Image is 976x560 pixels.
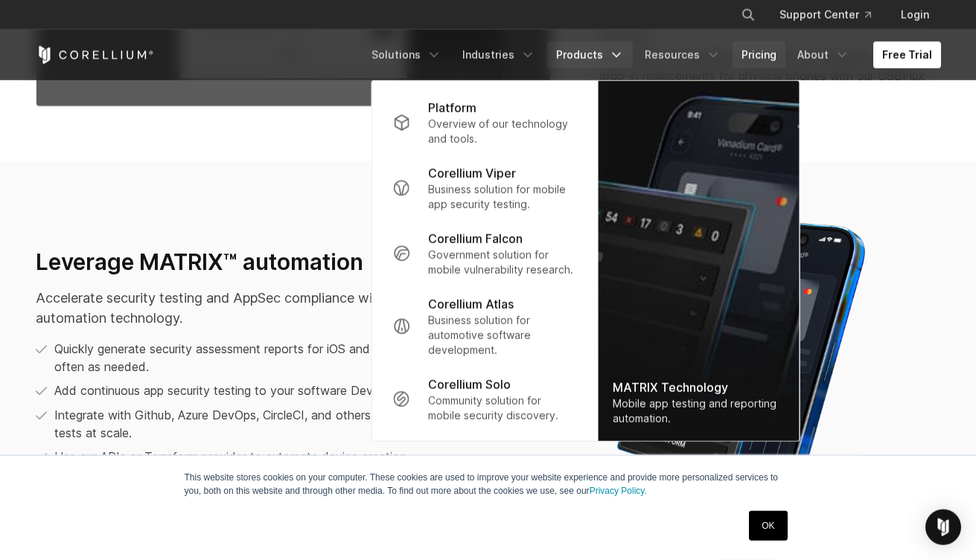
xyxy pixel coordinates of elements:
[428,295,514,313] p: Corellium Atlas
[380,367,588,432] a: Corellium Solo Community solution for mobile security discovery.
[453,42,544,68] a: Industries
[873,42,941,68] a: Free Trial
[380,221,588,286] a: Corellium Falcon Government solution for mobile vulnerability research.
[36,288,478,328] p: Accelerate security testing and AppSec compliance with our MATRIX automation technology.
[380,155,588,221] a: Corellium Viper Business solution for mobile app security testing.
[363,42,450,68] a: Solutions
[547,42,633,68] a: Products
[380,286,588,367] a: Corellium Atlas Business solution for automotive software development.
[428,99,476,117] p: Platform
[723,1,941,28] div: Navigation Menu
[598,81,800,441] a: MATRIX Technology Mobile app testing and reporting automation.
[598,81,800,441] img: Matrix_WebNav_1x
[36,248,478,277] h3: Leverage MATRIX™ automation
[788,42,858,68] a: About
[428,164,516,182] p: Corellium Viper
[428,230,523,248] p: Corellium Falcon
[428,248,576,277] p: Government solution for mobile vulnerability research.
[428,117,576,147] p: Overview of our technology and tools.
[768,1,883,28] a: Support Center
[428,393,576,423] p: Community solution for mobile security discovery.
[749,511,787,541] a: OK
[54,382,468,399] p: Add continuous app security testing to your software DevSecOps pipelines.
[636,42,730,68] a: Resources
[36,448,478,483] li: Use our APIs or Terraform provider to automate device creation, configuration, and testing matrices.
[363,42,941,68] div: Navigation Menu
[185,471,792,498] p: This website stores cookies on your computer. These cookies are used to improve your website expe...
[925,509,961,545] div: Open Intercom Messenger
[54,406,478,442] p: Integrate with Github, Azure DevOps, CircleCI, and others to run parallel tests at scale.
[590,486,647,496] a: Privacy Policy.
[428,182,576,212] p: Business solution for mobile app security testing.
[613,379,785,396] div: MATRIX Technology
[889,1,941,28] a: Login
[733,42,785,68] a: Pricing
[54,340,478,376] p: Quickly generate security assessment reports for iOS and Android apps as often as needed.
[735,1,762,28] button: Search
[428,376,511,393] p: Corellium Solo
[428,313,576,358] p: Business solution for automotive software development.
[36,46,154,64] a: Corellium Home
[613,396,785,426] div: Mobile app testing and reporting automation.
[380,90,588,155] a: Platform Overview of our technology and tools.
